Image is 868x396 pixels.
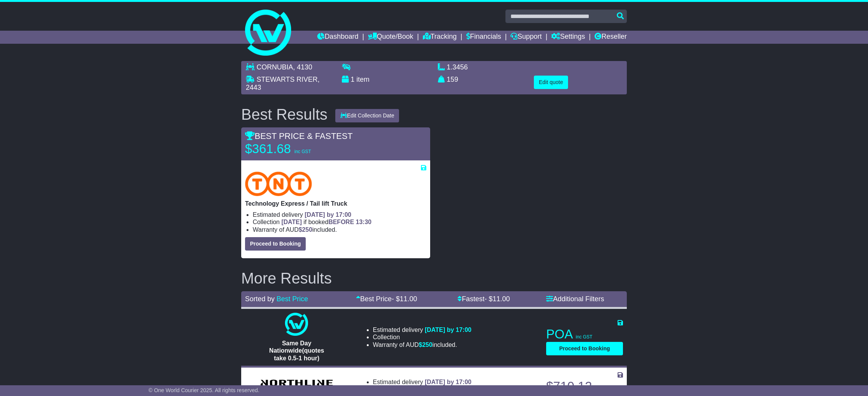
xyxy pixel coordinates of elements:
span: [DATE] by 17:00 [305,211,351,218]
p: Technology Express / Tail lift Truck [245,200,426,207]
img: TNT Domestic: Technology Express / Tail lift Truck [245,172,312,196]
span: [DATE] [282,219,302,225]
span: , 4130 [293,63,312,71]
button: Proceed to Booking [546,342,623,355]
p: $710.12 [546,379,623,394]
p: POA [546,327,623,342]
a: Best Price- $11.00 [356,295,417,303]
span: Sorted by [245,295,275,303]
a: Quote/Book [368,31,413,44]
li: Estimated delivery [253,211,426,218]
span: [DATE] by 17:00 [425,327,472,333]
span: STEWARTS RIVER [257,76,318,83]
li: Estimated delivery [373,326,472,333]
span: [DATE] by 17:00 [425,379,472,385]
div: Best Results [237,106,331,123]
a: Support [510,31,542,44]
li: Warranty of AUD included. [253,226,426,233]
span: CORNUBIA [257,63,293,71]
li: Estimated delivery [373,378,492,386]
span: - $ [484,295,510,303]
span: 1 [351,76,354,83]
li: Collection [253,218,426,226]
span: , 2443 [246,76,320,92]
span: $ [419,342,432,348]
span: 11.00 [492,295,510,303]
span: inc GST [576,334,592,340]
li: Warranty of AUD included. [373,341,472,348]
span: BEFORE [328,219,354,225]
button: Edit Collection Date [335,109,399,122]
a: Financials [466,31,501,44]
span: inc GST [294,149,311,154]
button: Edit quote [534,76,568,89]
a: Dashboard [317,31,358,44]
span: 159 [447,76,458,83]
img: Northline Distribution: GENERAL [258,377,335,390]
h2: More Results [241,270,627,287]
a: Additional Filters [546,295,604,303]
span: BEST PRICE & FASTEST [245,131,353,141]
a: Best Price [277,295,308,303]
span: © One World Courier 2025. All rights reserved. [149,387,260,393]
span: 13:30 [356,219,371,225]
p: $361.68 [245,141,341,157]
button: Proceed to Booking [245,237,306,251]
span: Same Day Nationwide(quotes take 0.5-1 hour) [269,340,324,361]
a: Fastest- $11.00 [457,295,510,303]
span: item [356,76,369,83]
span: 11.00 [400,295,417,303]
a: Settings [551,31,585,44]
a: Tracking [423,31,457,44]
span: 250 [422,342,432,348]
img: One World Courier: Same Day Nationwide(quotes take 0.5-1 hour) [285,313,308,336]
span: 250 [302,226,312,233]
span: if booked [282,219,371,225]
span: $ [298,226,312,233]
span: 1.3456 [447,63,468,71]
span: - $ [392,295,417,303]
a: Reseller [595,31,627,44]
li: Collection [373,333,472,341]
